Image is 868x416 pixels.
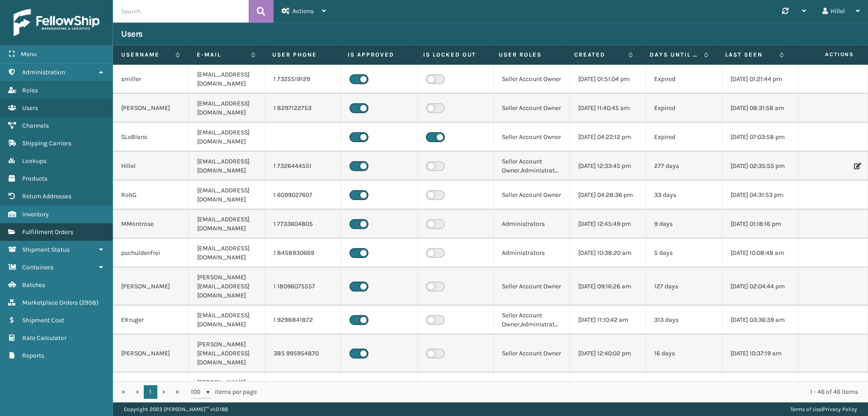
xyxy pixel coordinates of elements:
td: [PERSON_NAME][EMAIL_ADDRESS][DOMAIN_NAME] [189,335,265,373]
span: Lookups [22,157,47,165]
td: [DATE] 10:08:48 am [722,239,798,268]
td: 1 6099027607 [265,181,341,210]
label: Is Locked Out [423,51,482,59]
td: Seller Account Owner,Administrators [494,373,570,411]
td: Seller Account Owner [494,123,570,152]
span: Containers [22,263,53,271]
td: MMontrose [113,210,189,239]
td: Expired [646,94,722,123]
h3: Users [121,29,143,39]
label: Last Seen [725,51,775,59]
td: 1 7326444551 [265,152,341,181]
label: Username [121,51,171,59]
td: 127 days [646,268,722,306]
span: Roles [22,86,38,94]
span: Rate Calculator [22,334,66,342]
td: SLeBlanc [113,123,189,152]
td: 5 days [646,239,722,268]
td: Seller Account Owner [494,181,570,210]
td: 352 days [646,373,722,411]
td: [PERSON_NAME][EMAIL_ADDRESS][DOMAIN_NAME] [189,268,265,306]
label: Days until password expires [650,51,699,59]
span: Batches [22,281,45,289]
td: 1 9298841872 [265,306,341,335]
td: [DATE] 01:18:16 pm [722,210,798,239]
td: [EMAIL_ADDRESS][DOMAIN_NAME] [189,181,265,210]
td: 1 18096075557 [265,268,341,306]
td: [DATE] 11:40:45 am [570,94,646,123]
td: 277 days [646,152,722,181]
td: 16 days [646,335,722,373]
td: [DATE] 12:33:45 pm [570,152,646,181]
td: 1 8297122753 [265,94,341,123]
td: Seller Account Owner [494,335,570,373]
a: Privacy Policy [823,406,857,412]
td: [EMAIL_ADDRESS][DOMAIN_NAME] [189,239,265,268]
span: Users [22,104,38,112]
td: [EMAIL_ADDRESS][DOMAIN_NAME] [189,123,265,152]
td: [DATE] 10:44:20 am [570,373,646,411]
td: Seller Account Owner [494,65,570,94]
td: pschuldenfrei [113,239,189,268]
td: [PERSON_NAME] [113,335,189,373]
td: [PERSON_NAME] [113,268,189,306]
td: Administrators [494,210,570,239]
div: 1 - 46 of 46 items [269,387,858,397]
td: [DATE] 09:16:26 am [570,268,646,306]
span: Marketplace Orders [22,299,78,306]
label: Created [574,51,624,59]
label: E-mail [197,51,246,59]
td: [EMAIL_ADDRESS][DOMAIN_NAME] [189,152,265,181]
td: [DATE] 12:40:02 pm [570,335,646,373]
img: logo [14,9,99,36]
td: Hillel [113,152,189,181]
span: items per page [191,385,257,399]
td: 1 7325519129 [265,65,341,94]
td: [DATE] 02:35:55 pm [722,152,798,181]
span: Reports [22,352,44,359]
td: Seller Account Owner,Administrators [494,306,570,335]
td: [DATE] 01:21:44 pm [722,65,798,94]
span: ( 2958 ) [79,299,99,306]
span: Shipping Carriers [22,139,71,147]
span: Fulfillment Orders [22,228,73,236]
label: User phone [272,51,331,59]
td: [DATE] 10:38:20 am [570,239,646,268]
td: Seller Account Owner [494,268,570,306]
span: Shipment Cost [22,316,64,324]
td: [DATE] 11:10:42 am [570,306,646,335]
td: Expired [646,123,722,152]
td: 313 days [646,306,722,335]
td: [DATE] 08:31:58 am [722,94,798,123]
td: Seller Account Owner [494,94,570,123]
td: smiller [113,65,189,94]
td: 1 7326008882 [265,373,341,411]
a: Terms of Use [790,406,821,412]
td: [DATE] 09:49:00 am [722,373,798,411]
span: Shipment Status [22,246,70,253]
td: 1 8458930669 [265,239,341,268]
td: 1 7733604805 [265,210,341,239]
td: [EMAIL_ADDRESS][DOMAIN_NAME] [189,65,265,94]
span: Menu [21,50,37,58]
td: RobG [113,181,189,210]
td: 33 days [646,181,722,210]
td: EKruger [113,306,189,335]
td: [DATE] 03:36:39 am [722,306,798,335]
td: [DATE] 04:28:36 pm [570,181,646,210]
span: Actions [795,47,859,62]
td: [DATE] 12:45:49 pm [570,210,646,239]
td: [EMAIL_ADDRESS][DOMAIN_NAME] [189,94,265,123]
p: Copyright 2023 [PERSON_NAME]™ v 1.0.188 [124,402,228,416]
a: 1 [144,385,157,399]
td: [PERSON_NAME][EMAIL_ADDRESS][DOMAIN_NAME] [189,373,265,411]
td: [PERSON_NAME] [113,94,189,123]
span: Actions [292,7,314,15]
span: 100 [191,387,204,397]
i: Edit [854,163,859,169]
td: 9 days [646,210,722,239]
td: [DATE] 10:37:19 am [722,335,798,373]
td: 385 995954870 [265,335,341,373]
span: Products [22,175,47,182]
td: Seller Account Owner,Administrators [494,152,570,181]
